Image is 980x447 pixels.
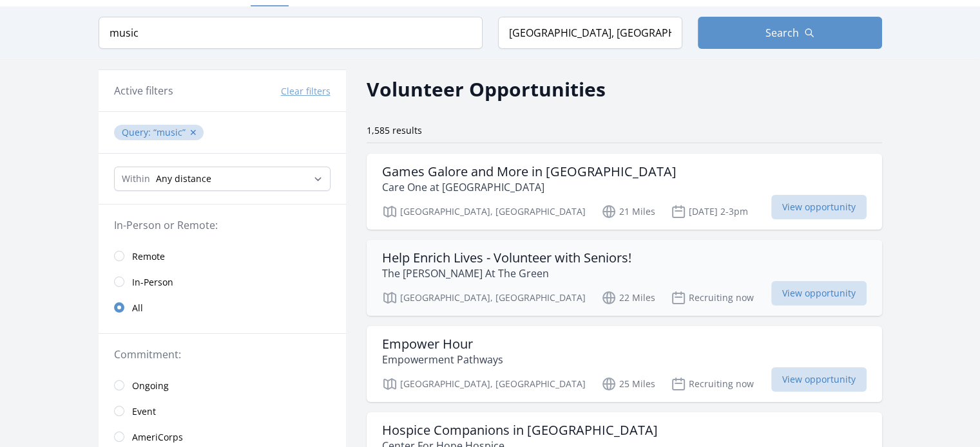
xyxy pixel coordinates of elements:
[771,281,867,306] span: View opportunity
[367,240,882,316] a: Help Enrich Lives - Volunteer with Seniors! The [PERSON_NAME] At The Green [GEOGRAPHIC_DATA], [GE...
[601,204,655,219] p: 21 Miles
[601,376,655,392] p: 25 Miles
[771,367,867,392] span: View opportunity
[382,290,586,306] p: [GEOGRAPHIC_DATA], [GEOGRAPHIC_DATA]
[765,25,799,41] span: Search
[382,164,677,179] h3: Games Galore and More in [GEOGRAPHIC_DATA]
[382,423,658,438] h3: Hospice Companions in [GEOGRAPHIC_DATA]
[114,83,173,98] h3: Active filters
[114,217,331,233] legend: In-Person or Remote:
[132,431,183,444] span: AmeriCorps
[498,17,682,49] input: Location
[114,167,331,191] select: Search Radius
[132,250,165,263] span: Remote
[99,372,346,398] a: Ongoing
[122,126,153,138] span: Query :
[367,124,422,136] span: 1,585 results
[382,179,677,195] p: Care One at [GEOGRAPHIC_DATA]
[382,352,503,367] p: Empowerment Pathways
[382,336,503,352] h3: Empower Hour
[382,376,586,392] p: [GEOGRAPHIC_DATA], [GEOGRAPHIC_DATA]
[99,295,346,320] a: All
[99,269,346,295] a: In-Person
[99,17,483,49] input: Keyword
[132,276,173,289] span: In-Person
[771,195,867,219] span: View opportunity
[382,250,631,266] h3: Help Enrich Lives - Volunteer with Seniors!
[671,204,748,219] p: [DATE] 2-3pm
[114,347,331,362] legend: Commitment:
[99,243,346,269] a: Remote
[671,376,754,392] p: Recruiting now
[132,405,156,418] span: Event
[698,17,882,49] button: Search
[601,290,655,306] p: 22 Miles
[189,126,197,139] button: ✕
[132,302,143,315] span: All
[281,85,331,98] button: Clear filters
[153,126,186,138] q: music
[367,75,606,104] h2: Volunteer Opportunities
[367,154,882,230] a: Games Galore and More in [GEOGRAPHIC_DATA] Care One at [GEOGRAPHIC_DATA] [GEOGRAPHIC_DATA], [GEOG...
[132,379,169,392] span: Ongoing
[382,266,631,281] p: The [PERSON_NAME] At The Green
[99,398,346,424] a: Event
[671,290,754,306] p: Recruiting now
[367,326,882,402] a: Empower Hour Empowerment Pathways [GEOGRAPHIC_DATA], [GEOGRAPHIC_DATA] 25 Miles Recruiting now Vi...
[382,204,586,219] p: [GEOGRAPHIC_DATA], [GEOGRAPHIC_DATA]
